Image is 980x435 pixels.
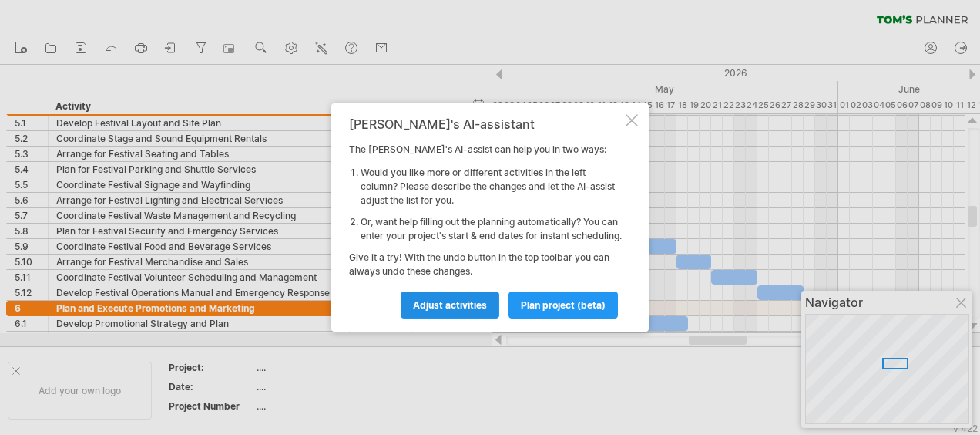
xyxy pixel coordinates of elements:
[349,117,623,318] div: The [PERSON_NAME]'s AI-assist can help you in two ways: Give it a try! With the undo button in th...
[521,299,606,311] span: plan project (beta)
[349,117,623,131] div: [PERSON_NAME]'s AI-assistant
[413,299,487,311] span: Adjust activities
[361,215,623,243] li: Or, want help filling out the planning automatically? You can enter your project's start & end da...
[361,166,623,207] li: Would you like more or different activities in the left column? Please describe the changes and l...
[508,292,618,319] a: plan project (beta)
[401,292,499,319] a: Adjust activities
